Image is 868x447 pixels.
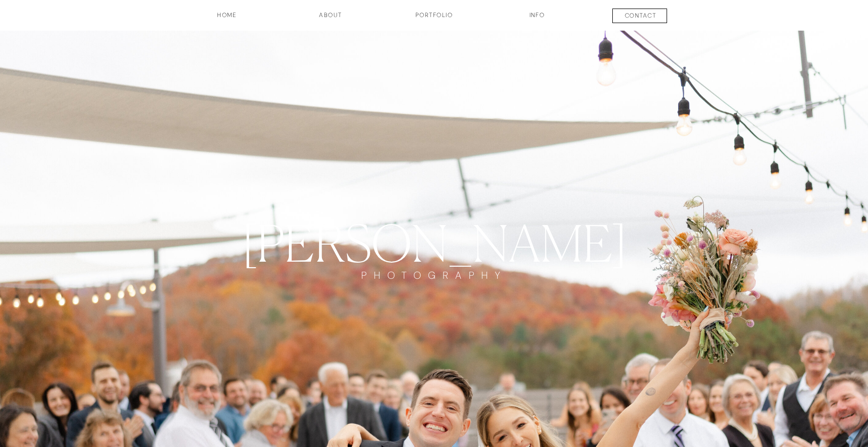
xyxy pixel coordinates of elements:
[603,11,678,23] a: contact
[305,11,356,28] a: about
[397,11,471,28] a: Portfolio
[512,11,562,28] a: INFO
[349,269,519,300] a: PHOTOGRAPHY
[202,213,666,269] a: [PERSON_NAME]
[190,11,264,28] a: HOME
